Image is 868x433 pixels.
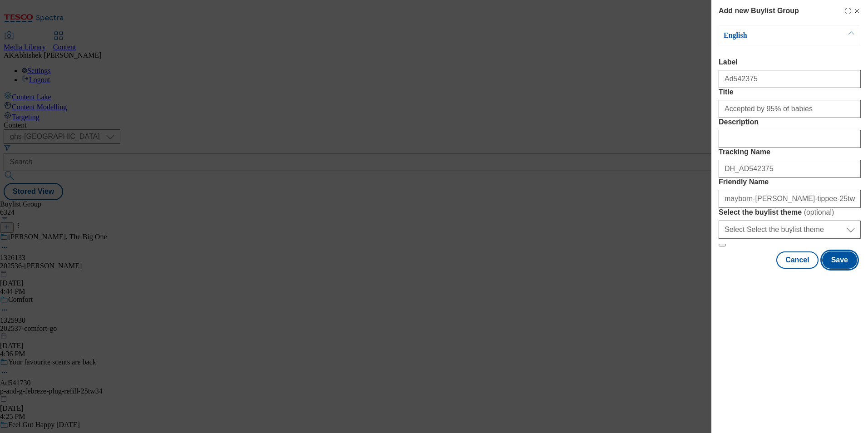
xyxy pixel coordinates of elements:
[719,58,861,66] label: Label
[719,70,861,88] input: Enter Label
[719,208,861,217] label: Select the buylist theme
[719,88,861,96] label: Title
[719,5,799,16] h4: Add new Buylist Group
[719,148,861,156] label: Tracking Name
[719,130,861,148] input: Enter Description
[719,190,861,208] input: Enter Friendly Name
[719,160,861,178] input: Enter Tracking Name
[724,31,819,40] p: English
[804,208,834,216] span: ( optional )
[719,178,861,186] label: Friendly Name
[822,251,857,269] button: Save
[719,118,861,126] label: Description
[776,251,818,269] button: Cancel
[719,100,861,118] input: Enter Title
